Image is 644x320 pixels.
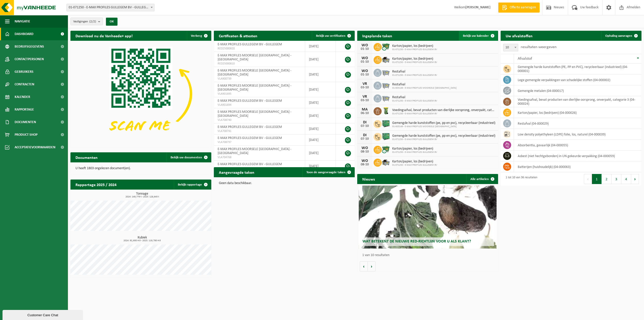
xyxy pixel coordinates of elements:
td: voedingsafval, bevat producten van dierlijke oorsprong, onverpakt, categorie 3 (04-000024) [514,96,641,107]
img: WB-2500-GAL-GY-01 [382,68,390,77]
td: [DATE] [305,67,336,82]
span: Bedrijfsgegevens [15,40,44,53]
td: batterijen (huishoudelijk) (04-000063) [514,161,641,172]
div: DI [360,133,370,137]
span: Dashboard [15,28,33,40]
span: VLA708741 [218,129,301,133]
button: 2 [602,174,612,184]
div: WO [360,43,370,47]
span: 01-071250 - E-MAX PROFILES GULLEGEM BV - GULLEGEM [67,4,154,11]
span: Vestigingen [73,18,96,25]
div: WO [360,159,370,163]
span: RED25000820 [218,47,301,51]
a: Wat betekent de nieuwe RED-richtlijn voor u als klant? [359,186,497,248]
td: [DATE] [305,123,336,134]
h2: Aangevraagde taken [214,167,259,177]
label: resultaten weergeven [521,45,556,49]
span: Contactpersonen [15,53,44,65]
span: Wat betekent de nieuwe RED-richtlijn voor u als klant? [363,239,471,243]
span: E-MAX PROFILES MOORSELE [GEOGRAPHIC_DATA] - [GEOGRAPHIC_DATA] [218,147,291,155]
h2: Download nu de Vanheede+ app! [70,31,138,41]
div: VR [360,95,370,99]
button: Verberg [187,31,211,41]
td: [DATE] [305,134,336,146]
span: 01-071250 - E-MAX PROFILES GULLEGEM BV [392,164,437,167]
span: VLA708737 [218,140,301,144]
span: Gemengde harde kunststoffen (pe, pp en pvc), recycleerbaar (industrieel) [392,134,495,138]
h2: Certificaten & attesten [214,31,262,41]
img: PB-HB-1400-HPE-GN-01 [382,119,390,128]
div: WO [360,69,370,73]
span: Toon de aangevraagde taken [306,171,345,174]
div: WO [360,146,370,150]
td: [DATE] [305,108,336,123]
span: E-MAX PROFILES MOORSELE [GEOGRAPHIC_DATA] - [GEOGRAPHIC_DATA] [218,84,291,92]
span: VLA901695 [218,92,301,96]
td: [DATE] [305,41,336,52]
img: WB-0660-CU [382,42,390,51]
span: 2024: 149,779 t - 2025: 128,645 t [73,196,211,198]
span: E-MAX PROFILES GULLEGEM BV - GULLEGEM [218,136,282,140]
span: VLA900739 [218,77,301,81]
div: 06-10 [360,112,370,115]
span: VLA901694 [218,103,301,107]
span: E-MAX PROFILES GULLEGEM BV - GULLEGEM [218,43,282,46]
td: gemengde harde kunststoffen (PE, PP en PVC), recycleerbaar (industrieel) (04-000001) [514,63,641,75]
span: Kalender [15,91,30,103]
span: Product Shop [15,128,37,141]
span: Bekijk uw certificaten [316,34,345,38]
td: gemengde metalen (04-000017) [514,85,641,96]
span: VLA708740 [218,118,301,122]
a: Bekijk rapportage [174,180,211,190]
span: Karton/papier, los (bedrijven) [392,57,437,61]
span: Rapportage [15,103,34,116]
div: 03-10 [360,86,370,89]
h2: Nieuws [357,174,380,184]
img: WB-0140-HPE-GN-50 [382,106,390,115]
div: 08-10 [360,150,370,154]
div: 07-10 [360,124,370,128]
h2: Rapportage 2025 / 2024 [70,180,122,189]
span: 01-071250 - E-MAX PROFILES GULLEGEM BV [392,48,437,51]
img: WB-5000-GAL-GY-01 [382,158,390,166]
div: 07-10 [360,137,370,141]
span: Restafval [392,95,437,99]
img: WB-2500-GAL-GY-01 [382,94,390,102]
span: Documenten [15,116,36,128]
span: 10 [503,44,518,51]
span: E-MAX PROFILES MOORSELE [GEOGRAPHIC_DATA] - [GEOGRAPHIC_DATA] [218,54,291,61]
span: 01-071250 - E-MAX PROFILES GULLEGEM BV [392,112,496,115]
a: Bekijk uw documenten [167,152,211,162]
td: asbest (niet hechtgebonden) in UN gekeurde verpakking (04-000059) [514,151,641,161]
button: Volgende [368,261,376,271]
span: E-MAX PROFILES GULLEGEM BV - GULLEGEM [218,162,282,166]
td: lege gemengde verpakkingen van schadelijke stoffen (04-000002) [514,75,641,85]
h2: Documenten [70,152,103,162]
img: PB-HB-1400-HPE-GN-01 [382,132,390,141]
div: MA [360,108,370,112]
a: Toon de aangevraagde taken [302,167,354,177]
span: Gemengde harde kunststoffen (pe, pp en pvc), recycleerbaar (industrieel) [392,121,495,125]
a: Offerte aanvragen [498,3,540,13]
a: Bekijk uw kalender [459,31,498,41]
span: Karton/papier, los (bedrijven) [392,160,437,164]
img: WB-5000-GAL-GY-01 [382,55,390,64]
span: Karton/papier, los (bedrijven) [392,44,437,48]
div: DI [360,120,370,124]
a: Ophaling aanvragen [601,31,641,41]
img: WB-2500-GAL-GY-01 [382,81,390,89]
span: 2024: 92,600 m3 - 2025: 119,780 m3 [73,239,211,242]
a: Bekijk uw certificaten [312,31,354,41]
td: [DATE] [305,52,336,67]
h2: Ingeplande taken [357,31,397,41]
span: E-MAX PROFILES GULLEGEM BV - GULLEGEM [218,99,282,103]
span: Restafval [392,83,457,87]
iframe: chat widget [3,309,84,320]
span: Verberg [191,34,202,38]
span: VLA704768 [218,155,301,159]
span: Afvalstof [518,57,532,61]
div: VR [360,82,370,86]
button: Vestigingen(2/2) [70,18,103,25]
td: [DATE] [305,97,336,108]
